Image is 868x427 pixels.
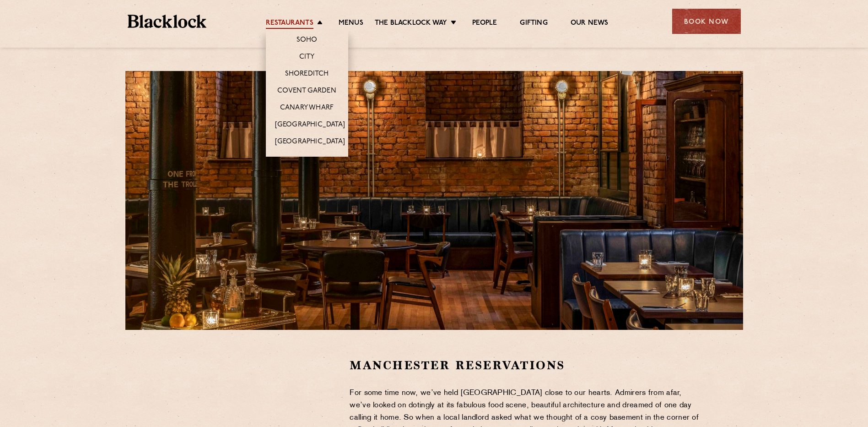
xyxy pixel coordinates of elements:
[350,357,701,373] h2: Manchester Reservations
[285,70,329,80] a: Shoreditch
[571,19,609,29] a: Our News
[299,53,315,63] a: City
[520,19,547,29] a: Gifting
[266,19,313,29] a: Restaurants
[128,15,207,28] img: BL_Textured_Logo-footer-cropped.svg
[280,104,334,114] a: Canary Wharf
[672,9,741,34] div: Book Now
[277,87,336,97] a: Covent Garden
[339,19,363,29] a: Menus
[375,19,447,29] a: The Blacklock Way
[275,120,345,131] a: [GEOGRAPHIC_DATA]
[275,137,345,148] a: [GEOGRAPHIC_DATA]
[472,19,497,29] a: People
[297,36,318,46] a: Soho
